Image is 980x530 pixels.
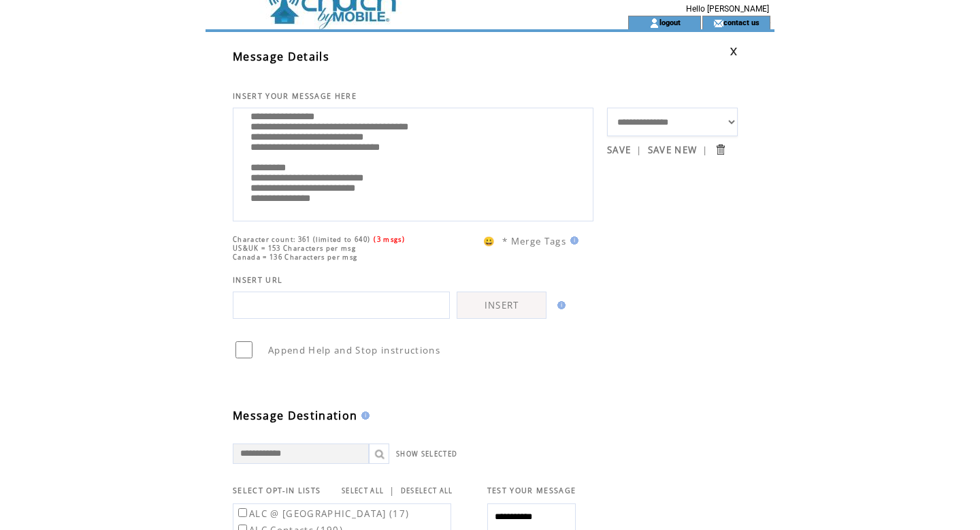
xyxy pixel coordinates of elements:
a: SAVE [607,144,631,156]
a: contact us [723,18,759,27]
a: SELECT ALL [342,486,384,495]
span: SELECT OPT-IN LISTS [233,486,321,495]
span: Hello [PERSON_NAME] [686,4,769,14]
span: INSERT YOUR MESSAGE HERE [233,91,357,101]
span: * Merge Tags [502,235,566,247]
span: Message Details [233,49,329,64]
span: Character count: 361 (limited to 640) [233,235,370,244]
span: Append Help and Stop instructions [268,344,440,356]
input: Submit [714,143,727,156]
span: 😀 [483,235,495,247]
span: | [389,484,395,497]
a: DESELECT ALL [401,486,453,495]
img: help.gif [357,411,370,420]
img: contact_us_icon.gif [713,18,723,29]
input: ALC @ [GEOGRAPHIC_DATA] (17) [238,508,247,517]
img: account_icon.gif [649,18,659,29]
span: Message Destination [233,408,357,423]
span: US&UK = 153 Characters per msg [233,244,356,253]
span: | [636,144,642,156]
span: Canada = 136 Characters per msg [233,253,357,262]
label: ALC @ [GEOGRAPHIC_DATA] (17) [235,508,409,520]
img: help.gif [566,236,578,245]
a: SAVE NEW [648,144,698,156]
a: SHOW SELECTED [396,450,457,458]
a: INSERT [457,292,546,319]
a: logout [659,18,681,27]
span: INSERT URL [233,275,282,285]
img: help.gif [553,301,566,309]
span: | [702,144,708,156]
span: TEST YOUR MESSAGE [487,486,576,495]
span: (3 msgs) [374,235,405,244]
